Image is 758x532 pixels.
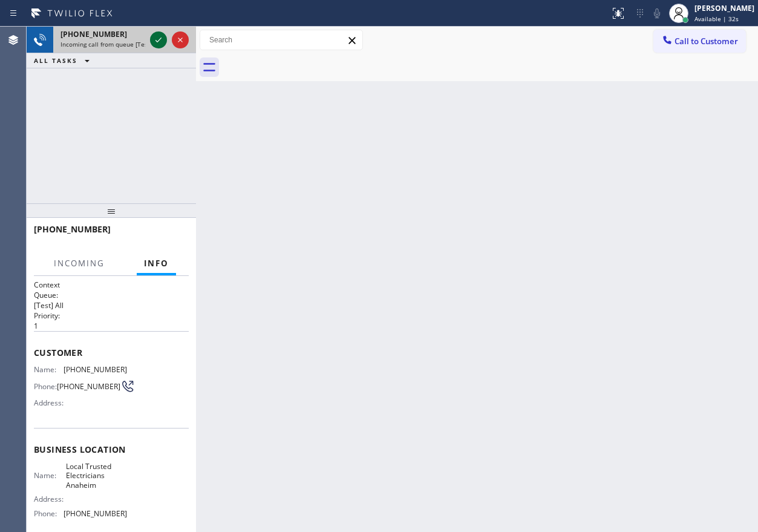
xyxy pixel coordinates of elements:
span: [PHONE_NUMBER] [34,223,111,235]
span: Info [144,258,169,269]
span: Phone: [34,509,64,518]
h2: Priority: [34,310,189,321]
span: Business location [34,444,189,455]
div: [PERSON_NAME] [694,3,754,13]
span: Call to Customer [675,36,738,47]
button: Incoming [47,252,112,275]
span: Available | 32s [694,15,739,23]
button: Info [137,252,176,275]
span: Name: [34,365,64,374]
span: Address: [34,494,66,504]
span: [PHONE_NUMBER] [64,509,127,518]
span: [PHONE_NUMBER] [64,365,127,374]
button: Mute [649,5,665,22]
button: Call to Customer [653,30,746,53]
input: Search [200,30,362,50]
button: ALL TASKS [27,53,102,68]
span: Customer [34,347,189,358]
span: [PHONE_NUMBER] [60,29,127,39]
h1: Context [34,280,189,290]
span: Incoming call from queue [Test] All [60,40,161,48]
h2: Queue: [34,290,189,300]
button: Reject [172,31,189,48]
span: [PHONE_NUMBER] [57,382,120,391]
span: Incoming [54,258,105,269]
span: Address: [34,398,66,407]
button: Accept [150,31,167,48]
span: ALL TASKS [34,56,77,65]
p: [Test] All [34,300,189,310]
span: Local Trusted Electricians Anaheim [66,462,126,490]
span: Phone: [34,382,57,391]
span: Name: [34,471,66,480]
p: 1 [34,321,189,331]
